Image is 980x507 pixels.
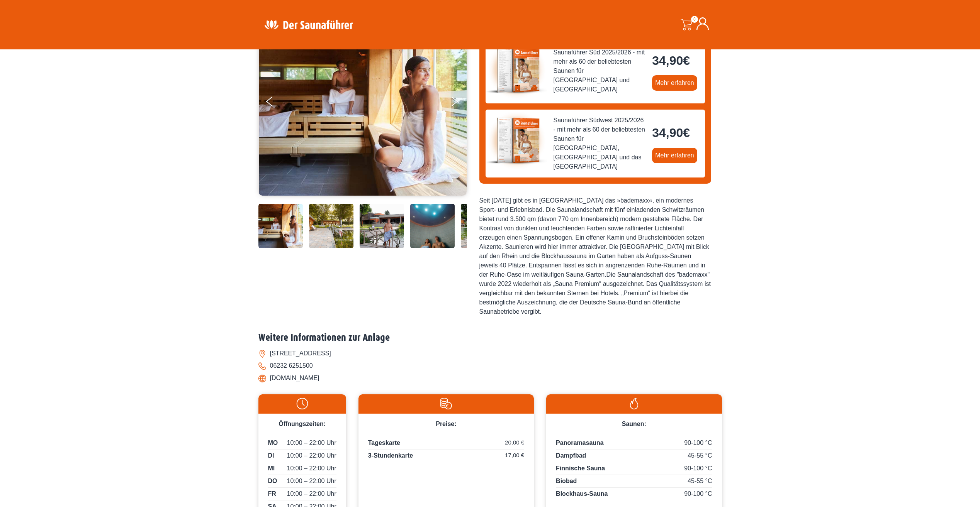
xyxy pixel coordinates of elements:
span: Preise: [436,421,456,427]
span: Saunaführer Südwest 2025/2026 - mit mehr als 60 der beliebtesten Saunen für [GEOGRAPHIC_DATA], [G... [554,116,646,171]
span: 20,00 € [505,438,524,447]
img: Preise-weiss.svg [362,398,530,409]
span: Finnische Sauna [556,465,605,472]
span: 17,00 € [505,451,524,460]
p: Tageskarte [368,438,524,450]
span: Biobad [556,478,577,484]
span: Saunaführer Süd 2025/2026 - mit mehr als 60 der beliebtesten Saunen für [GEOGRAPHIC_DATA] und [GE... [554,48,646,94]
span: DO [268,477,277,486]
img: Uhr-weiss.svg [262,398,342,409]
a: Mehr erfahren [652,75,697,91]
span: 90-100 °C [684,489,712,499]
span: Dampfbad [556,452,586,459]
li: 06232 6251500 [258,360,722,372]
bdi: 34,90 [652,126,690,140]
span: 45-55 °C [688,477,712,486]
button: Next [450,93,469,113]
span: 0 [691,16,698,23]
span: 10:00 – 22:00 Uhr [287,438,336,448]
bdi: 34,90 [652,54,690,68]
span: Öffnungszeiten: [279,421,326,427]
div: Seit [DATE] gibt es in [GEOGRAPHIC_DATA] das »bademaxx«, ein modernes Sport- und Erlebnisbad. Die... [479,196,711,316]
span: Saunen: [622,421,646,427]
span: 10:00 – 22:00 Uhr [287,464,336,473]
span: € [683,126,690,140]
li: [STREET_ADDRESS] [258,347,722,360]
span: 45-55 °C [688,451,712,460]
img: der-saunafuehrer-2025-suedwest.jpg [486,110,547,171]
span: 90-100 °C [684,438,712,448]
button: Previous [266,93,285,113]
span: 90-100 °C [684,464,712,473]
span: DI [268,451,274,460]
span: Panoramasauna [556,439,604,446]
span: Blockhaus-Sauna [556,490,608,497]
span: 10:00 – 22:00 Uhr [287,451,336,460]
li: [DOMAIN_NAME] [258,372,722,384]
span: FR [268,489,276,499]
span: € [683,54,690,68]
h2: Weitere Informationen zur Anlage [258,332,722,344]
span: MO [268,438,278,448]
img: Flamme-weiss.svg [550,398,718,409]
span: 10:00 – 22:00 Uhr [287,489,336,499]
span: MI [268,464,275,473]
p: 3-Stundenkarte [368,451,524,460]
a: Mehr erfahren [652,148,697,163]
img: der-saunafuehrer-2025-sued.jpg [486,39,547,101]
span: 10:00 – 22:00 Uhr [287,477,336,486]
